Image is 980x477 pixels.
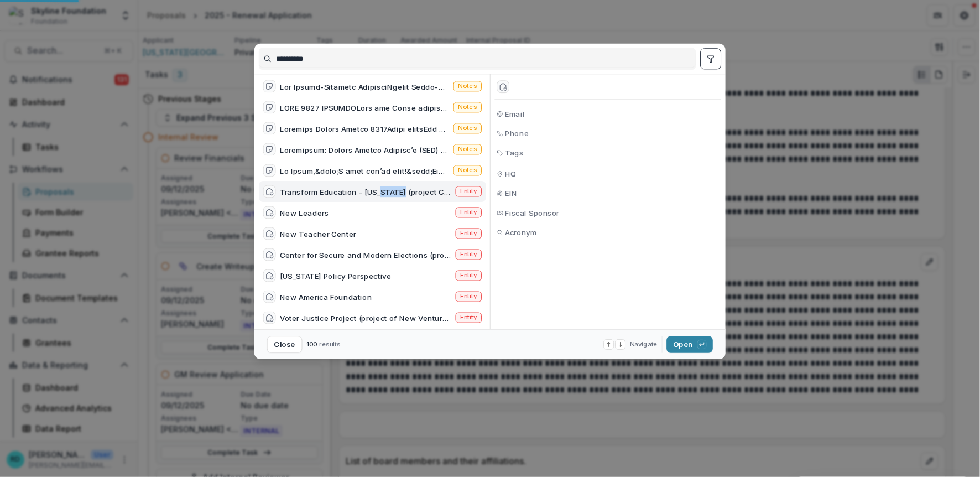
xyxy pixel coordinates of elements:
[505,168,517,179] span: HQ
[280,123,449,134] div: Loremips Dolors Ametco 8317Adipi elitsEdd eiusmod tempori utlabor etdolor ma a enimadmini veniamq...
[505,207,560,218] span: Fiscal Sponsor
[630,340,658,349] span: Navigate
[319,340,341,348] span: results
[280,291,372,302] div: New America Foundation
[280,102,449,113] div: LORE 9827 IPSUMDOLors ame Conse adipiscin elitseddoe tem i utlaboree dolorema al enimadm venia qu...
[280,165,449,176] div: Lo Ipsum,&dolo;S amet con’ad elit!&sedd;Eiusm&temp;inc utl et doloremag aliq eni adminimven quisn...
[458,82,477,90] span: Notes
[280,207,329,218] div: New Leaders
[280,81,449,92] div: Lor Ipsumd-Sitametc AdipisciNgelit Seddo-Eiusmodt in Utlabore EtdoloremAgnaal-EnimadminImvenia:08...
[280,249,451,260] div: Center for Secure and Modern Elections (project of New Venture Fund)
[458,103,477,111] span: Notes
[458,125,477,132] span: Notes
[460,209,477,216] span: Entity
[460,272,477,279] span: Entity
[460,293,477,300] span: Entity
[460,230,477,237] span: Entity
[280,186,451,197] div: Transform Education - [US_STATE] (project Center of Southwest Culture Inc)
[700,48,721,69] button: toggle filters
[460,251,477,258] span: Entity
[458,146,477,153] span: Notes
[458,167,477,174] span: Notes
[280,270,392,281] div: [US_STATE] Policy Perspective
[280,228,356,239] div: New Teacher Center
[505,108,525,120] span: Email
[267,336,303,352] button: Close
[280,144,449,155] div: Loremipsum: Dolors Ametco Adipisc’e (SED) doeiusm te in utlab etd mag aliquae adm veniamq no exe ...
[505,188,518,199] span: EIN
[505,128,529,139] span: Phone
[505,147,524,158] span: Tags
[505,227,537,238] span: Acronym
[306,340,317,348] span: 100
[460,188,477,195] span: Entity
[280,312,451,323] div: Voter Justice Project (project of New Venture Fund)
[460,314,477,322] span: Entity
[666,336,713,352] button: Open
